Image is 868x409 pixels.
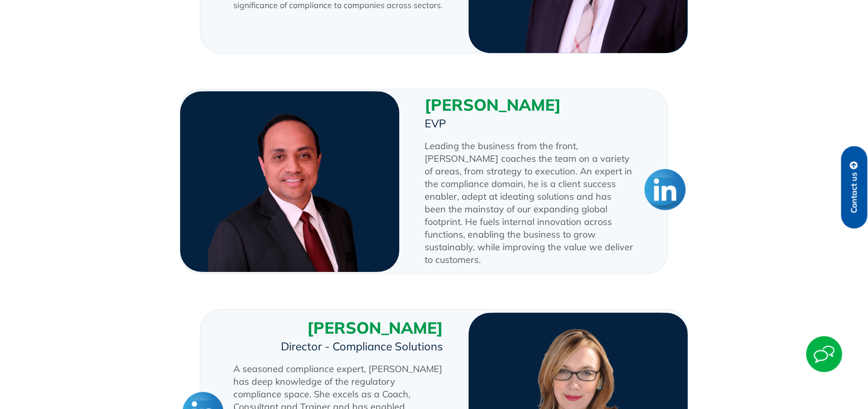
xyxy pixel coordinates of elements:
p: Leading the business from the front, [PERSON_NAME] coaches the team on a variety of areas, from s... [425,140,635,266]
h5: EVP [425,117,635,129]
img: Start Chat [806,336,842,372]
a: Contact us [841,146,867,229]
h5: Director - Compliance Solutions [233,340,443,352]
span: Contact us [850,172,859,213]
h3: [PERSON_NAME] [425,95,635,115]
h3: [PERSON_NAME] [233,317,443,338]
